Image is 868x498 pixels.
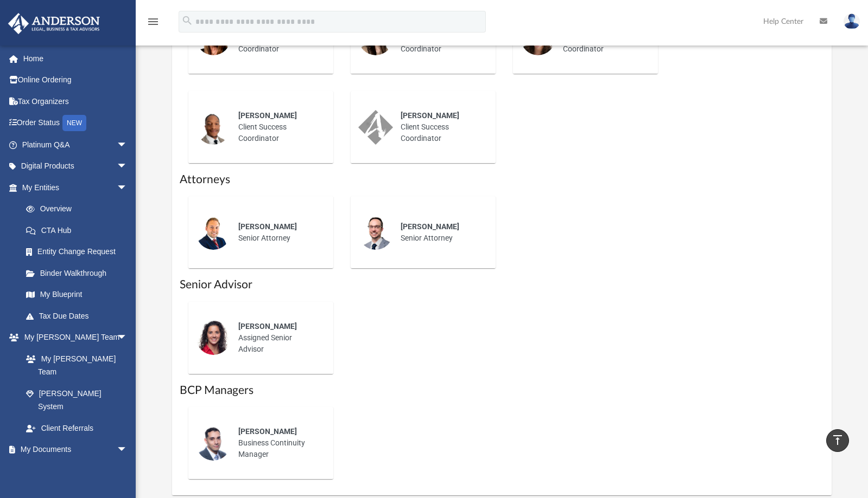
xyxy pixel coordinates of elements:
[5,13,103,34] img: Anderson Advisors Platinum Portal
[8,90,144,112] a: Tax Organizers
[231,102,326,152] div: Client Success Coordinator
[15,417,138,439] a: Client Referrals
[826,429,849,452] a: vertical_align_top
[117,439,138,461] span: arrow_drop_down
[231,418,326,468] div: Business Continuity Manager
[231,214,326,251] div: Senior Attorney
[180,383,823,398] h1: BCP Managers
[8,112,144,134] a: Order StatusNEW
[117,156,138,178] span: arrow_drop_down
[180,277,823,293] h1: Senior Advisor
[15,262,144,284] a: Binder Walkthrough
[181,15,193,27] i: search
[196,426,231,461] img: thumbnail
[8,156,144,177] a: Digital Productsarrow_drop_down
[358,110,393,145] img: thumbnail
[196,110,231,145] img: thumbnail
[196,215,231,250] img: thumbnail
[147,21,160,28] a: menu
[117,177,138,199] span: arrow_drop_down
[62,115,86,131] div: NEW
[238,322,297,331] span: [PERSON_NAME]
[147,15,160,28] i: menu
[393,214,488,251] div: Senior Attorney
[393,102,488,152] div: Client Success Coordinator
[8,69,144,91] a: Online Ordering
[15,241,144,263] a: Entity Change Request
[117,134,138,156] span: arrow_drop_down
[358,215,393,250] img: thumbnail
[401,111,459,120] span: [PERSON_NAME]
[238,222,297,231] span: [PERSON_NAME]
[15,219,144,241] a: CTA Hub
[8,177,144,198] a: My Entitiesarrow_drop_down
[401,222,459,231] span: [PERSON_NAME]
[8,439,138,461] a: My Documentsarrow_drop_down
[231,313,326,363] div: Assigned Senior Advisor
[238,427,297,436] span: [PERSON_NAME]
[831,434,844,447] i: vertical_align_top
[15,348,133,383] a: My [PERSON_NAME] Team
[15,383,138,417] a: [PERSON_NAME] System
[196,320,231,355] img: thumbnail
[15,284,138,306] a: My Blueprint
[15,198,144,220] a: Overview
[238,111,297,120] span: [PERSON_NAME]
[8,48,144,69] a: Home
[180,172,823,187] h1: Attorneys
[8,327,138,348] a: My [PERSON_NAME] Teamarrow_drop_down
[8,134,144,156] a: Platinum Q&Aarrow_drop_down
[15,305,144,327] a: Tax Due Dates
[844,14,860,29] img: User Pic
[117,327,138,349] span: arrow_drop_down
[15,460,133,482] a: Box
